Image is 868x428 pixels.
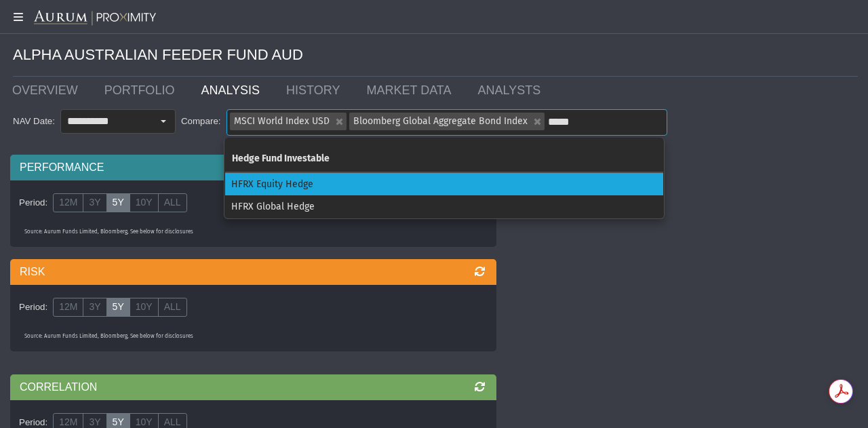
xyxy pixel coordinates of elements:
[353,115,528,127] span: Bloomberg Global Aggregate Bond Index
[225,138,663,173] div: Hedge Fund Investable
[176,115,226,128] div: Compare:
[130,298,159,317] label: 10Y
[106,298,130,317] label: 5Y
[467,77,557,104] a: ANALYSTS
[10,374,496,400] div: CORRELATION
[34,10,156,26] img: Aurum-Proximity%20white.svg
[24,333,482,341] p: Source: Aurum Funds Limited, Bloomberg, See below for disclosures
[83,193,106,212] label: 3Y
[10,259,496,285] div: RISK
[14,191,53,214] div: Period:
[226,109,667,136] dx-tag-box: MSCI World Index USD Bloomberg Global Aggregate Bond Index
[347,110,545,130] div: Bloomberg Global Aggregate Bond Index
[224,138,665,219] div: Dropdown
[94,77,191,104] a: PORTFOLIO
[276,77,356,104] a: HISTORY
[152,110,175,133] div: Select
[106,193,130,212] label: 5Y
[2,77,94,104] a: OVERVIEW
[83,298,106,317] label: 3Y
[158,193,187,212] label: ALL
[24,229,482,236] p: Source: Aurum Funds Limited, Bloomberg, See below for disclosures
[225,138,663,218] div: Items
[53,298,83,317] label: 12M
[10,155,496,180] div: PERFORMANCE
[225,195,663,218] div: HFRX Global Hedge
[227,110,347,130] div: MSCI World Index USD
[130,193,159,212] label: 10Y
[234,115,330,127] span: MSCI World Index USD
[225,173,663,195] div: HFRX Equity Hedge
[356,77,467,104] a: MARKET DATA
[14,296,53,319] div: Period:
[53,193,83,212] label: 12M
[10,115,60,128] div: NAV Date:
[191,77,276,104] a: ANALYSIS
[158,298,187,317] label: ALL
[13,34,858,77] div: ALPHA AUSTRALIAN FEEDER FUND AUD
